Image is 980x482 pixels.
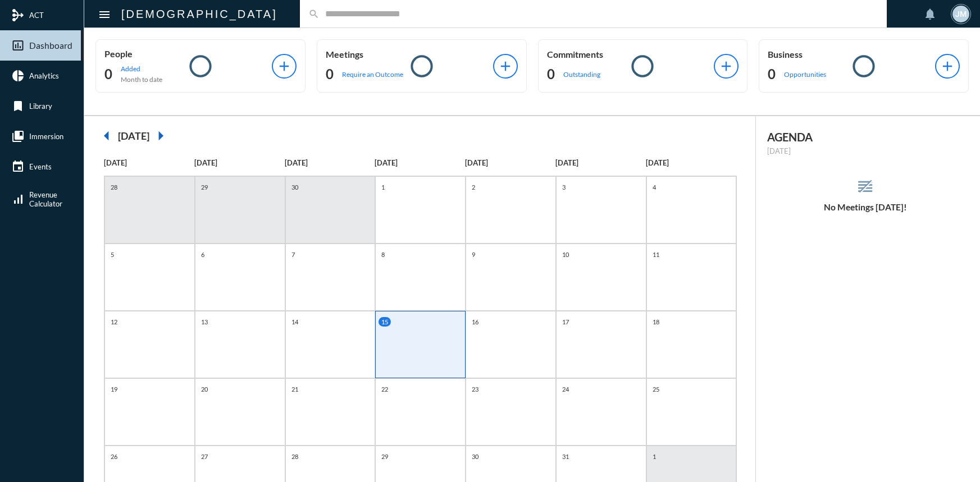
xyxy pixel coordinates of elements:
p: 16 [469,317,481,327]
span: Library [29,102,52,111]
span: Analytics [29,71,59,80]
p: 15 [379,317,391,327]
h2: AGENDA [767,130,963,144]
p: 5 [108,250,117,259]
mat-icon: Side nav toggle icon [98,8,111,21]
span: Immersion [29,132,63,141]
p: 13 [198,317,211,327]
p: 7 [289,250,298,259]
p: 24 [559,384,572,394]
h2: [DATE] [118,130,149,142]
p: 8 [379,250,388,259]
p: [DATE] [555,158,646,167]
p: 25 [650,384,662,394]
span: Dashboard [29,40,72,51]
p: 17 [559,317,572,327]
p: 20 [198,384,211,394]
p: 9 [469,250,478,259]
span: Revenue Calculator [29,190,62,208]
p: 18 [650,317,662,327]
p: [DATE] [767,146,963,155]
span: Events [29,162,52,171]
mat-icon: bookmark [11,99,25,113]
p: 14 [289,317,301,327]
p: 2 [469,182,478,192]
p: 12 [108,317,120,327]
p: 28 [289,452,301,461]
span: ACT [29,11,44,20]
p: 1 [650,452,659,461]
p: [DATE] [375,158,465,167]
p: 28 [108,182,120,192]
mat-icon: signal_cellular_alt [11,192,25,206]
p: 26 [108,452,120,461]
p: [DATE] [465,158,555,167]
p: 22 [379,384,391,394]
mat-icon: reorder [856,177,874,196]
p: 21 [289,384,301,394]
p: [DATE] [285,158,375,167]
p: 6 [198,250,207,259]
p: 30 [289,182,301,192]
p: [DATE] [646,158,736,167]
p: 4 [650,182,659,192]
p: 27 [198,452,211,461]
mat-icon: pie_chart [11,69,25,82]
mat-icon: arrow_left [95,125,118,147]
p: 1 [379,182,388,192]
p: 29 [198,182,211,192]
mat-icon: arrow_right [149,125,172,147]
p: 29 [379,452,391,461]
p: 10 [559,250,572,259]
mat-icon: collections_bookmark [11,130,25,143]
mat-icon: notifications [923,7,937,21]
h2: [DEMOGRAPHIC_DATA] [121,5,277,23]
p: 11 [650,250,662,259]
mat-icon: event [11,160,25,173]
p: [DATE] [194,158,285,167]
p: 31 [559,452,572,461]
p: 19 [108,384,120,394]
mat-icon: mediation [11,8,25,22]
mat-icon: insert_chart_outlined [11,39,25,52]
p: 23 [469,384,481,394]
p: 30 [469,452,481,461]
button: Toggle sidenav [93,3,116,25]
p: [DATE] [104,158,194,167]
mat-icon: search [308,8,320,20]
div: JM [952,6,969,22]
p: 3 [559,182,568,192]
h5: No Meetings [DATE]! [756,202,974,212]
